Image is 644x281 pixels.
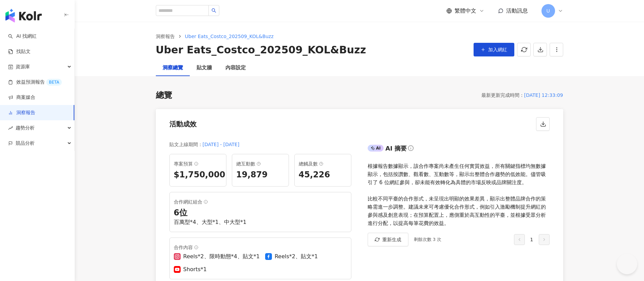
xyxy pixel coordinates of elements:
iframe: Help Scout Beacon - Open [617,254,637,274]
div: Reels*2、限時動態*4、貼文*1 [183,253,260,260]
span: 資源庫 [16,59,30,74]
div: 合作內容 [174,243,347,251]
span: 加入網紅 [488,47,507,52]
div: 19,879 [236,169,284,181]
div: 根據報告數據顯示，該合作專案尚未產生任何實質效益，所有關鍵指標均無數據顯示，包括按讚數、觀看數、互動數等，顯示出整體合作趨勢的低效能。儘管吸引了 6 位網紅參與，卻未能有效轉化為具體的市場反映或... [368,162,550,227]
div: 百萬型*4、大型*1、中大型*1 [174,218,347,226]
span: 繁體中文 [455,7,476,15]
span: search [211,8,216,13]
span: U [546,7,550,15]
button: 重新生成 [368,233,408,246]
div: 總覽 [156,90,172,101]
div: [DATE] - [DATE] [203,140,240,148]
span: 競品分析 [16,136,35,151]
div: 總互動數 [236,160,284,168]
div: Reels*2、貼文*1 [275,253,318,260]
div: AI 摘要 [385,144,407,153]
div: 貼文上線期間 ： [169,140,203,148]
img: logo [5,9,42,22]
div: 最新更新完成時間 ： [481,91,524,99]
div: AI [368,145,384,152]
div: AIAI 摘要 [368,143,550,157]
div: [DATE] 12:33:09 [524,91,563,99]
a: 找貼文 [8,48,31,55]
div: 活動成效 [169,119,197,129]
div: $1,750,000 [174,169,222,181]
div: 專案預算 [174,160,222,168]
a: 洞察報告 [154,33,176,40]
a: 洞察報告 [8,109,35,116]
span: 活動訊息 [506,7,528,14]
div: 1 [514,234,550,245]
span: 重新生成 [382,237,401,242]
div: Shorts*1 [183,266,207,273]
div: 總觸及數 [299,160,347,168]
div: 6 位 [174,207,347,219]
span: rise [8,126,13,130]
div: 內容設定 [225,64,246,72]
div: 45,226 [299,169,347,181]
a: searchAI 找網紅 [8,33,37,40]
a: 效益預測報告BETA [8,79,62,86]
span: Uber Eats_Costco_202509_KOL&Buzz [185,34,274,39]
div: 貼文牆 [197,64,212,72]
div: Uber Eats_Costco_202509_KOL&Buzz [156,43,366,57]
div: 剩餘次數 3 次 [414,236,442,243]
a: 商案媒合 [8,94,35,101]
div: 合作網紅組合 [174,198,347,206]
div: 洞察總覽 [163,64,183,72]
button: 加入網紅 [474,43,514,56]
span: 趨勢分析 [16,120,35,136]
